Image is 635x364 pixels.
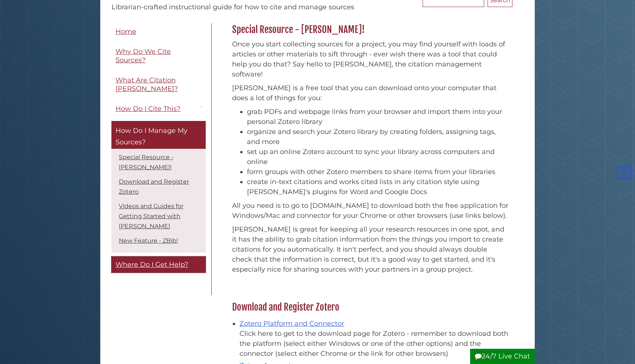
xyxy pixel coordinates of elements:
[115,76,178,93] span: What Are Citation [PERSON_NAME]?
[111,43,206,68] a: Why Do We Cite Sources?
[228,301,512,313] h2: Download and Register Zotero
[115,47,171,64] span: Why Do We Cite Sources?
[232,39,509,79] p: Once you start collecting sources for a project, you may find yourself with loads of articles or ...
[119,237,178,244] a: New Feature - ZBib!
[232,83,509,103] p: [PERSON_NAME] is a free tool that you can download onto your computer that does a lot of things f...
[232,201,509,221] p: All you need is to go to [DOMAIN_NAME] to download both the free application for Windows/Mac and ...
[247,167,509,177] li: form groups with other Zotero members to share items from your libraries
[115,260,188,269] span: Where Do I Get Help?
[115,27,136,36] span: Home
[247,107,509,127] li: grab PDFs and webpage links from your browser and import them into your personal Zotero library
[115,105,180,113] span: How Do I Cite This?
[119,178,189,195] a: Download and Register Zotero
[111,23,206,277] div: Guide Pages
[240,319,344,328] a: Zotero Platform and Connector
[247,147,509,167] li: set up an online Zotero account to sync your library across computers and online
[111,3,354,11] span: Librarian-crafted instructional guide for how to cite and manage sources
[111,121,206,149] a: How Do I Manage My Sources?
[115,127,188,147] span: How Do I Manage My Sources?
[111,256,206,273] a: Where Do I Get Help?
[111,72,206,97] a: What Are Citation [PERSON_NAME]?
[119,154,173,171] a: Special Resource - [PERSON_NAME]!
[470,349,535,364] button: 24/7 Live Chat
[240,329,509,359] div: Click here to get to the download page for Zotero - remember to download both the platform (selec...
[247,177,509,197] li: create in-text citations and works cited lists in any citation style using [PERSON_NAME]'s plugin...
[247,127,509,147] li: organize and search your Zotero library by creating folders, assigning tags, and more
[228,24,512,36] h2: Special Resource - [PERSON_NAME]!
[111,23,206,40] a: Home
[232,224,509,275] p: [PERSON_NAME] is great for keeping all your research resources in one spot, and it has the abilit...
[111,101,206,117] a: How Do I Cite This?
[119,203,183,230] a: Videos and Guides for Getting Started with [PERSON_NAME]
[615,168,633,177] a: Back to Top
